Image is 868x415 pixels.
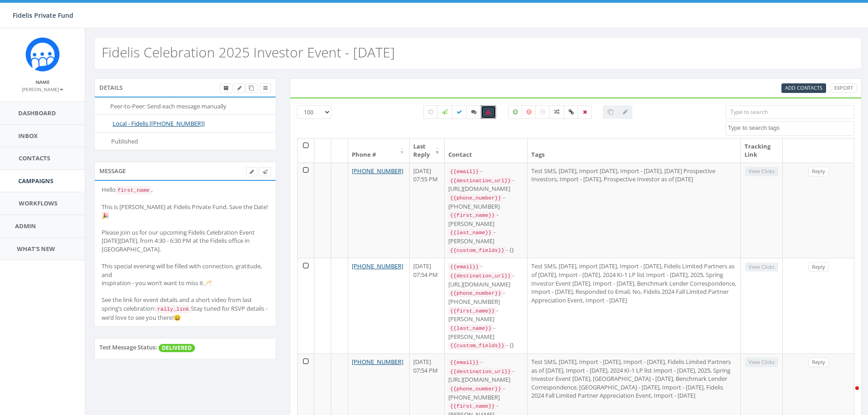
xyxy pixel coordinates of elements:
span: Admin [15,222,36,230]
a: Reply [808,358,829,367]
code: {{email}} [448,359,481,367]
td: [DATE] 07:55 PM [410,163,445,258]
code: {{destination_url}} [448,272,513,280]
div: - [PERSON_NAME] [448,210,524,228]
i: Published [102,138,111,144]
td: Test SMS, [DATE], Import [DATE], Import - [DATE], [DATE] Prospective Investors, Import - [DATE], ... [528,163,740,258]
code: {{last_name}} [448,229,493,237]
label: Replied [466,105,482,119]
a: Add Contacts [781,83,826,93]
div: - [448,262,524,271]
span: Archive Campaign [224,84,229,91]
a: [PERSON_NAME] [22,85,63,93]
label: Neutral [535,105,550,119]
div: - [PERSON_NAME] [448,228,524,245]
label: Mixed [549,105,565,119]
code: first_name [116,186,151,195]
code: {{custom_fields}} [448,246,506,255]
li: Peer-to-Peer: Send each message manually [95,97,276,115]
code: {{first_name}} [448,307,497,315]
div: - [448,358,524,367]
code: {{first_name}} [448,402,497,410]
code: {{last_name}} [448,324,493,333]
span: Contacts [19,154,50,162]
span: Dashboard [18,109,56,117]
span: Edit Campaign Title [237,84,241,91]
label: Removed [578,105,592,119]
code: {{phone_number}} [448,289,503,297]
a: Reply [808,167,829,176]
th: Phone #: activate to sort column ascending [348,138,410,163]
div: - {} [448,246,524,255]
code: {{destination_url}} [448,177,513,185]
div: - [PHONE_NUMBER] [448,384,524,401]
a: Reply [808,262,829,272]
label: Delivered [452,105,467,119]
label: Negative [522,105,536,119]
div: Message [94,162,276,180]
code: {{phone_number}} [448,385,503,393]
span: Clone Campaign [249,84,254,91]
span: Inbox [18,132,38,140]
a: Export [831,83,857,93]
span: Add Contacts [785,84,822,91]
code: {{email}} [448,168,481,176]
div: - [PHONE_NUMBER] [448,193,524,210]
span: Edit Campaign Body [250,168,254,175]
textarea: Search [728,124,854,132]
small: [PERSON_NAME] [22,86,63,92]
img: Rally_Corp_Icon.png [26,37,60,72]
code: {{custom_fields}} [448,342,506,350]
th: Contact [445,138,528,163]
code: rally_link [155,305,191,313]
span: CSV files only [785,84,822,91]
td: Test SMS, [DATE], import [DATE], Import - [DATE], Fidelis Limited Partners as of [DATE], Import -... [528,258,740,354]
span: What's New [17,245,55,253]
div: - [PERSON_NAME] [448,323,524,341]
div: Details [94,78,276,97]
h2: Fidelis Celebration 2025 Investor Event - [DATE] [102,45,395,60]
code: {{destination_url}} [448,368,513,376]
span: View Campaign Delivery Statistics [263,84,267,91]
div: - [PERSON_NAME] [448,306,524,323]
th: Tags [528,138,740,163]
div: - [URL][DOMAIN_NAME] [448,271,524,288]
iframe: Intercom live chat [837,384,859,406]
input: Type to search [725,105,854,119]
div: - [448,167,524,176]
label: Sending [437,105,452,119]
span: Campaigns [18,177,53,185]
label: Pending [423,105,438,119]
label: Link Clicked [564,105,579,119]
div: Hello , This is [PERSON_NAME] at Fidelis Private Fund. Save the Date! 🎉 Please join us for our up... [102,185,269,322]
label: Bounced [481,105,496,119]
label: Positive [508,105,523,119]
th: Tracking Link [741,138,783,163]
a: [PHONE_NUMBER] [352,262,403,270]
span: Send Test Message [262,168,267,175]
label: Test Message Status: [99,343,157,352]
div: - [PHONE_NUMBER] [448,288,524,306]
span: Fidelis Private Fund [13,11,73,20]
code: {{phone_number}} [448,194,503,202]
a: Local - Fidelis [[PHONE_NUMBER]] [113,119,205,128]
th: Last Reply: activate to sort column ascending [410,138,445,163]
a: [PHONE_NUMBER] [352,358,403,366]
i: Peer-to-Peer [102,103,110,109]
div: - [URL][DOMAIN_NAME] [448,176,524,193]
div: - {} [448,341,524,350]
div: - [URL][DOMAIN_NAME] [448,367,524,384]
td: [DATE] 07:54 PM [410,258,445,354]
li: Published [95,132,276,150]
code: {{first_name}} [448,211,497,220]
span: Workflows [19,199,57,207]
small: Name [36,79,50,85]
code: {{email}} [448,263,481,271]
span: DELIVERED [159,344,195,352]
a: [PHONE_NUMBER] [352,167,403,175]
